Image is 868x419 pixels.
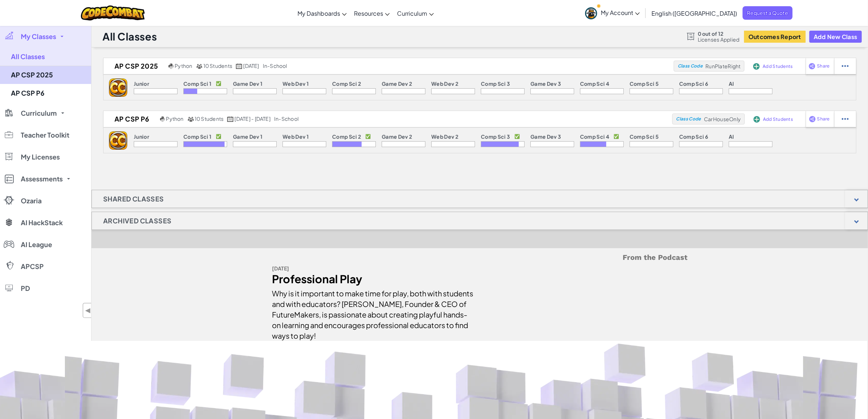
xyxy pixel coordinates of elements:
[580,134,609,139] p: Comp Sci 4
[397,9,427,17] span: Curriculum
[227,116,234,122] img: calendar.svg
[81,5,145,20] img: CodeCombat logo
[809,116,816,122] img: IconShare_Purple.svg
[233,81,262,87] p: Game Dev 1
[431,134,458,139] p: Web Dev 2
[744,31,806,43] button: Outcomes Report
[21,132,69,138] span: Teacher Toolkit
[196,64,203,69] img: MultipleUsers.png
[216,81,221,87] p: ✅
[729,81,734,87] p: AI
[350,3,393,23] a: Resources
[21,219,63,226] span: AI HackStack
[235,115,270,122] span: [DATE] - [DATE]
[263,63,287,69] div: in-school
[481,134,510,139] p: Comp Sci 3
[21,33,56,40] span: My Classes
[679,134,708,139] p: Comp Sci 6
[183,81,211,87] p: Comp Sci 1
[809,63,816,69] img: IconShare_Purple.svg
[743,6,793,20] a: Request a Quote
[651,9,737,17] span: English ([GEOGRAPHIC_DATA])
[21,154,60,160] span: My Licenses
[102,30,157,43] h1: All Classes
[272,263,474,274] div: [DATE]
[530,134,561,139] p: Game Dev 3
[679,81,708,87] p: Comp Sci 6
[754,116,760,123] img: IconAddStudents.svg
[187,116,194,122] img: MultipleUsers.png
[514,134,520,139] p: ✅
[698,36,740,42] span: Licenses Applied
[382,134,412,139] p: Game Dev 2
[109,78,127,97] img: logo
[21,241,52,248] span: AI League
[481,81,510,87] p: Comp Sci 3
[763,117,793,122] span: Add Students
[104,114,158,124] h2: AP CSP P6
[283,134,309,139] p: Web Dev 1
[272,284,474,341] div: Why is it important to make time for play, both with students and with educators? [PERSON_NAME], ...
[272,274,474,284] div: Professional Play
[134,134,149,139] p: Junior
[175,62,192,69] span: Python
[21,110,57,116] span: Curriculum
[243,62,259,69] span: [DATE]
[21,197,42,204] span: Ozaria
[104,61,674,72] a: AP CSP 2025 Python 10 Students [DATE] in-school
[431,81,458,87] p: Web Dev 2
[614,134,619,139] p: ✅
[763,64,793,69] span: Add Students
[109,131,127,150] img: logo
[272,252,688,263] h5: From the Podcast
[233,134,262,139] p: Game Dev 1
[236,64,242,69] img: calendar.svg
[705,63,740,69] span: RunPlateRight
[297,9,340,17] span: My Dashboards
[580,81,609,87] p: Comp Sci 4
[104,114,672,124] a: AP CSP P6 Python 10 Students [DATE] - [DATE] in-school
[630,81,659,87] p: Comp Sci 5
[393,3,437,23] a: Curriculum
[809,31,862,43] button: Add New Class
[85,305,91,316] span: ◀
[530,81,561,87] p: Game Dev 3
[753,63,760,70] img: IconAddStudents.svg
[698,31,740,36] span: 0 out of 12
[382,81,412,87] p: Game Dev 2
[283,81,309,87] p: Web Dev 1
[678,64,702,68] span: Class Code
[168,64,174,69] img: python.png
[332,81,361,87] p: Comp Sci 2
[648,3,741,23] a: English ([GEOGRAPHIC_DATA])
[21,176,63,182] span: Assessments
[676,117,701,121] span: Class Code
[274,116,299,122] div: in-school
[585,7,597,19] img: avatar
[332,134,361,139] p: Comp Sci 2
[817,117,830,121] span: Share
[294,3,350,23] a: My Dashboards
[601,9,640,16] span: My Account
[166,115,183,122] span: Python
[183,134,211,139] p: Comp Sci 1
[729,134,734,139] p: AI
[92,212,183,230] h1: Archived Classes
[365,134,371,139] p: ✅
[704,116,741,122] span: CarHouseOnly
[134,81,149,87] p: Junior
[842,116,849,122] img: IconStudentEllipsis.svg
[354,9,383,17] span: Resources
[160,116,166,122] img: python.png
[216,134,221,139] p: ✅
[104,61,167,72] h2: AP CSP 2025
[817,64,829,68] span: Share
[630,134,659,139] p: Comp Sci 5
[195,115,224,122] span: 10 Students
[842,63,849,69] img: IconStudentEllipsis.svg
[581,1,643,24] a: My Account
[92,190,175,208] h1: Shared Classes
